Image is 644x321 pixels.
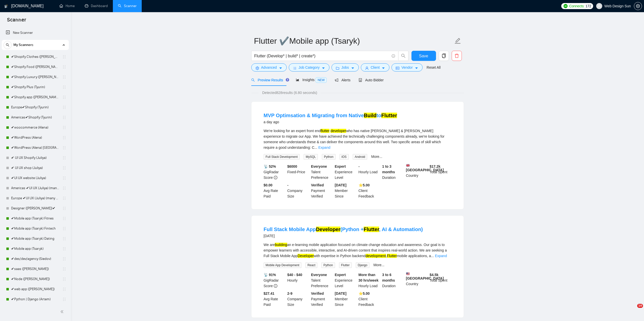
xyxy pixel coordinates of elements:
[4,2,8,10] img: logo
[321,262,335,268] span: Python
[3,16,30,27] span: Scanner
[264,128,451,150] div: We're looking for an expert front end who has native [PERSON_NAME] & [PERSON_NAME] experience to ...
[264,233,423,239] div: [DATE]
[586,3,591,9] span: 172
[264,183,273,187] b: $0.00
[435,254,447,258] a: Expand
[364,227,379,232] mark: Flutter
[452,54,462,58] span: delete
[634,2,642,10] button: setting
[62,85,66,89] span: holder
[358,272,381,289] div: Hourly Load
[287,273,302,277] b: $40 - $40
[392,54,395,58] span: info-circle
[353,154,367,160] span: Android
[310,291,334,307] div: Payment Verified
[335,291,346,295] b: [DATE]
[13,40,33,50] span: My Scanners
[637,304,643,308] span: 10
[365,66,369,70] span: user
[331,63,359,71] button: folderJobscaret-down
[60,309,65,314] span: double-left
[335,183,346,187] b: [DATE]
[371,65,380,70] span: Client
[259,90,321,95] span: Detected 828 results (6.80 seconds)
[11,82,59,92] a: ✔Shopify Plus (Tyurin)
[427,65,441,70] a: Reset All
[411,51,436,61] button: Save
[62,267,66,271] span: holder
[431,254,434,258] span: ...
[2,28,69,38] li: New Scanner
[62,297,66,301] span: holder
[11,274,59,284] a: ✔Node ([PERSON_NAME])
[62,206,66,210] span: holder
[381,164,405,180] div: Duration
[11,193,59,203] a: Europe ✔UI UX (Juliya) (many posts)
[373,263,385,267] a: More...
[358,182,381,199] div: Client Feedback
[62,75,66,79] span: holder
[11,102,59,112] a: Europe✔Shopify (Tyurin)
[597,4,601,8] span: user
[264,227,423,232] a: Full Stack Mobile AppDeveloper(Python +Flutter, AI & Automation)
[6,28,65,38] a: New Scanner
[335,164,346,168] b: Expert
[11,143,59,153] a: ✔WordPress (Alena) [GEOGRAPHIC_DATA]
[286,272,310,289] div: Hourly
[399,54,408,58] span: search
[366,254,386,258] mark: development
[62,136,66,140] span: holder
[251,63,287,71] button: settingAdvancedcaret-down
[334,164,358,180] div: Experience Level
[62,196,66,200] span: holder
[62,65,66,69] span: holder
[359,273,379,282] b: More than 30 hrs/week
[11,173,59,183] a: ✔UI UX website (Juliya)
[406,164,410,167] img: 🇬🇧
[62,105,66,109] span: holder
[274,284,277,288] span: info-circle
[311,291,324,295] b: Verified
[359,164,360,168] b: -
[62,237,66,241] span: holder
[62,216,66,220] span: holder
[359,291,370,295] b: ⭐️ 5.00
[406,272,410,276] img: 🇺🇸
[321,129,329,133] mark: flutter
[11,224,59,234] a: ✔Mobile app (Tsaryk) Fintech
[310,272,334,289] div: Talent Preference
[391,63,422,71] button: idcardVendorcaret-down
[311,183,324,187] b: Verified
[11,183,59,193] a: Americas ✔UI UX (Juliya) (many posts)
[340,154,349,160] span: iOS
[454,38,461,44] span: edit
[11,234,59,244] a: ✔Mobile app (Tsaryk) Dating
[11,284,59,294] a: ✔web app ([PERSON_NAME])
[430,273,439,277] b: $ 4.5k
[263,182,286,199] div: Avg Rate Paid
[274,176,277,179] span: info-circle
[263,164,286,180] div: GigRadar Score
[335,273,346,277] b: Expert
[316,227,341,232] mark: Developer
[62,247,66,251] span: holder
[4,41,12,49] button: search
[634,4,642,8] a: setting
[264,164,276,168] b: 📡 52%
[251,78,288,82] span: Preview Results
[261,65,277,70] span: Advanced
[310,182,334,199] div: Payment Verified
[406,272,444,280] b: [GEOGRAPHIC_DATA]
[396,66,399,70] span: idcard
[264,242,451,259] div: We are an e-learning mobile application focused on climate change education and awareness. Our go...
[118,4,137,8] a: searchScanner
[287,291,292,295] b: 2-9
[11,163,59,173] a: ✔ UI UX shop (Juliya)
[358,291,381,307] div: Client Feedback
[11,153,59,163] a: ✔ UI UX Shopify (Juliya)
[322,66,325,70] span: caret-down
[439,54,449,58] span: copy
[361,63,390,71] button: userClientcaret-down
[296,78,299,82] span: area-chart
